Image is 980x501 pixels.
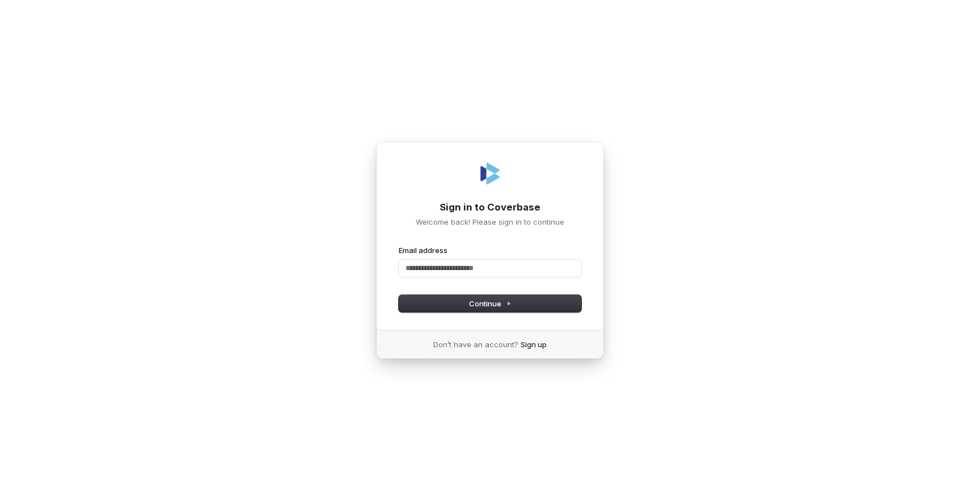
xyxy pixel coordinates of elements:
img: Coverbase [476,160,504,187]
h1: Sign in to Coverbase [399,201,581,214]
a: Sign up [521,339,547,350]
label: Email address [399,245,447,255]
span: Continue [469,298,512,309]
span: Don’t have an account? [433,339,518,350]
p: Welcome back! Please sign in to continue [399,217,581,227]
button: Continue [399,295,581,312]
